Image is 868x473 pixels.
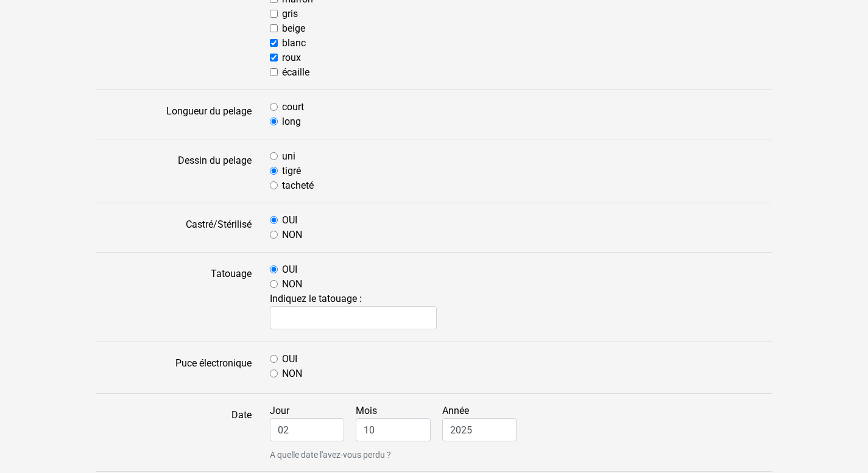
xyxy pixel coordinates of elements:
label: OUI [282,262,297,277]
label: Castré/Stérilisé [87,213,261,242]
small: A quelle date l'avez-vous perdu ? [270,449,772,461]
label: Dessin du pelage [87,149,261,193]
input: Année [442,418,517,441]
label: Jour [270,404,354,441]
input: OUI [270,265,278,273]
input: OUI [270,216,278,224]
input: tacheté [270,181,278,189]
label: blanc [282,36,306,51]
input: OUI [270,355,278,363]
input: NON [270,231,278,239]
label: Longueur du pelage [87,100,261,129]
label: écaille [282,65,309,80]
label: NON [282,366,302,381]
label: Puce électronique [87,352,261,384]
input: Mois [356,418,431,441]
label: roux [282,51,301,65]
input: NON [270,280,278,288]
input: court [270,103,278,111]
input: uni [270,152,278,160]
input: long [270,117,278,125]
input: Jour [270,418,345,441]
label: NON [282,277,302,292]
label: uni [282,149,295,164]
label: Date [87,404,261,461]
label: gris [282,7,298,21]
label: court [282,100,304,114]
label: tacheté [282,178,314,193]
label: Mois [356,404,440,441]
label: OUI [282,352,297,366]
label: Tatouage [87,262,261,332]
label: NON [282,228,302,242]
label: Année [442,404,526,441]
span: Indiquez le tatouage : [270,293,772,329]
label: long [282,114,301,129]
input: NON [270,370,278,377]
label: beige [282,21,305,36]
label: tigré [282,164,301,178]
input: tigré [270,167,278,175]
label: OUI [282,213,297,228]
